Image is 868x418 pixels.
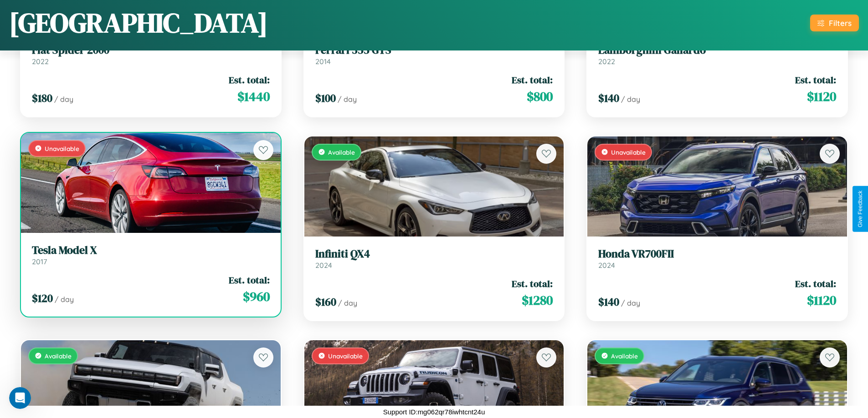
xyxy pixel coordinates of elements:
span: $ 1440 [237,87,270,106]
span: $ 1120 [807,87,836,106]
span: $ 960 [243,287,270,306]
span: / day [338,298,357,307]
span: $ 800 [527,87,553,106]
a: Fiat Spider 20002022 [32,44,270,66]
span: Est. total: [795,73,836,86]
h3: Infiniti QX4 [315,247,553,261]
span: Est. total: [229,73,270,86]
div: Filters [829,18,852,28]
span: Unavailable [45,145,79,152]
span: Available [328,148,355,156]
a: Honda VR700FII2024 [598,247,836,270]
span: Est. total: [512,73,553,86]
span: 2024 [598,261,615,270]
span: / day [55,295,74,304]
span: 2022 [32,57,49,66]
span: Unavailable [328,352,363,360]
p: Support ID: mg062qr78iwhtcnt24u [383,406,485,418]
div: Give Feedback [857,191,863,227]
h3: Lamborghini Gallardo [598,44,836,57]
h1: [GEOGRAPHIC_DATA] [9,4,268,41]
h3: Tesla Model X [32,244,270,257]
span: $ 1120 [807,291,836,309]
span: Available [611,352,638,360]
a: Infiniti QX42024 [315,247,553,270]
span: Est. total: [795,277,836,290]
span: Available [45,352,72,360]
span: / day [54,95,73,104]
span: Unavailable [611,148,646,156]
span: Est. total: [229,273,270,287]
span: $ 180 [32,91,52,106]
span: / day [621,95,640,104]
span: $ 160 [315,294,336,309]
span: 2022 [598,57,615,66]
h3: Honda VR700FII [598,247,836,261]
span: $ 140 [598,294,619,309]
iframe: Intercom live chat [9,387,31,409]
h3: Ferrari 355 GTS [315,44,553,57]
a: Lamborghini Gallardo2022 [598,44,836,66]
span: / day [621,298,640,307]
span: $ 140 [598,91,619,106]
a: Tesla Model X2017 [32,244,270,266]
span: 2024 [315,261,332,270]
span: Est. total: [512,277,553,290]
span: $ 120 [32,291,53,306]
span: / day [338,95,357,104]
h3: Fiat Spider 2000 [32,44,270,57]
span: 2014 [315,57,331,66]
button: Filters [810,15,859,31]
a: Ferrari 355 GTS2014 [315,44,553,66]
span: $ 1280 [522,291,553,309]
span: $ 100 [315,91,336,106]
span: 2017 [32,257,47,266]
